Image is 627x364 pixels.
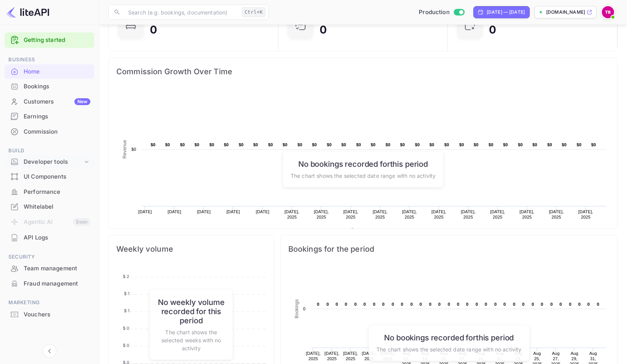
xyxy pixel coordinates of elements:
[5,200,94,214] a: Whitelabel
[24,188,90,196] div: Performance
[357,228,377,233] text: Revenue
[494,302,497,307] text: 0
[541,302,543,307] text: 0
[5,261,94,275] a: Team management
[116,65,610,78] span: Commission Growth Over Time
[253,142,258,147] text: $0
[473,6,530,18] div: Click to change the date range period
[569,302,571,307] text: 0
[268,142,273,147] text: $0
[24,310,90,319] div: Vouchers
[5,253,94,261] span: Security
[356,142,361,147] text: $0
[180,142,185,147] text: $0
[429,302,431,307] text: 0
[24,264,90,273] div: Team management
[392,302,394,307] text: 0
[602,6,614,18] img: Tech Backin5
[6,6,49,18] img: LiteAPI logo
[24,203,90,211] div: Whitelabel
[297,142,302,147] text: $0
[151,142,156,147] text: $0
[24,97,90,106] div: Customers
[5,64,94,78] a: Home
[562,142,567,147] text: $0
[5,147,94,155] span: Build
[285,209,299,219] text: [DATE], 2025
[227,209,240,214] text: [DATE]
[336,302,338,307] text: 0
[490,209,505,219] text: [DATE], 2025
[195,142,199,147] text: $0
[373,209,387,219] text: [DATE], 2025
[5,109,94,124] div: Earnings
[386,142,391,147] text: $0
[476,302,478,307] text: 0
[5,125,94,139] div: Commission
[5,79,94,94] div: Bookings
[457,302,459,307] text: 0
[345,302,347,307] text: 0
[294,299,299,319] text: Bookings
[306,351,321,361] text: [DATE], 2025
[5,125,94,139] a: Commission
[487,9,525,16] div: [DATE] — [DATE]
[5,169,94,184] a: UI Components
[419,8,450,17] span: Production
[546,9,585,16] p: [DOMAIN_NAME]
[123,343,129,348] tspan: $ 0
[209,142,214,147] text: $0
[438,302,441,307] text: 0
[5,185,94,200] div: Performance
[577,142,582,147] text: $0
[371,142,376,147] text: $0
[518,142,523,147] text: $0
[429,142,434,147] text: $0
[24,233,90,242] div: API Logs
[485,302,487,307] text: 0
[5,169,94,184] div: UI Components
[5,155,94,169] div: Developer tools
[591,142,596,147] text: $0
[5,276,94,291] div: Fraud management
[197,209,211,214] text: [DATE]
[312,142,317,147] text: $0
[343,351,358,361] text: [DATE], 2025
[522,302,524,307] text: 0
[503,142,508,147] text: $0
[291,171,436,179] p: The chart shows the selected date range with no activity
[165,142,170,147] text: $0
[5,94,94,109] a: CustomersNew
[532,142,537,147] text: $0
[448,302,450,307] text: 0
[303,307,305,311] text: 0
[291,159,436,168] h6: No bookings recorded for this period
[489,24,496,35] div: 0
[597,302,599,307] text: 0
[5,307,94,321] a: Vouchers
[5,230,94,244] a: API Logs
[547,142,552,147] text: $0
[158,297,225,325] h6: No weekly volume recorded for this period
[74,98,90,105] div: New
[24,279,90,288] div: Fraud management
[5,109,94,123] a: Earnings
[24,158,83,166] div: Developer tools
[362,351,376,361] text: [DATE], 2025
[5,276,94,291] a: Fraud management
[320,24,327,35] div: 0
[416,8,467,17] div: Switch to Sandbox mode
[24,128,90,136] div: Commission
[343,209,358,219] text: [DATE], 2025
[420,302,422,307] text: 0
[5,299,94,307] span: Marketing
[138,209,152,214] text: [DATE]
[519,209,534,219] text: [DATE], 2025
[431,209,446,219] text: [DATE], 2025
[503,302,506,307] text: 0
[123,274,129,279] tspan: $ 2
[327,142,332,147] text: $0
[354,302,357,307] text: 0
[400,142,405,147] text: $0
[123,326,129,331] tspan: $ 0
